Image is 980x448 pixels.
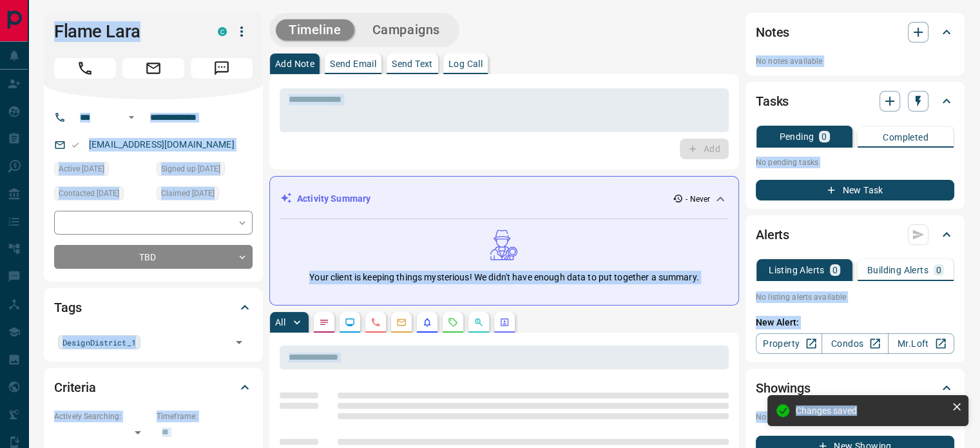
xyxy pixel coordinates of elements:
p: Listing Alerts [769,266,825,275]
div: Criteria [54,372,253,403]
h2: Criteria [54,377,96,398]
a: Mr.Loft [888,333,954,354]
p: 0 [821,132,827,141]
p: No notes available [756,55,954,67]
div: Sun Aug 22 2021 [54,162,150,180]
p: Send Email [330,59,376,68]
h2: Tasks [756,91,789,112]
svg: Calls [370,317,381,327]
h2: Alerts [756,224,789,245]
svg: Requests [448,317,458,327]
p: 0 [832,266,838,275]
div: Tags [54,292,253,323]
p: Log Call [448,59,483,68]
span: Call [54,58,116,79]
h2: Notes [756,22,789,43]
span: Contacted [DATE] [59,187,119,200]
button: Timeline [276,19,354,41]
p: Building Alerts [867,266,928,275]
svg: Emails [396,317,407,327]
p: Actively Searching: [54,411,150,422]
p: - Never [686,193,710,205]
p: Pending [779,132,814,141]
p: Activity Summary [297,192,370,206]
svg: Opportunities [474,317,484,327]
h2: Tags [54,297,81,318]
div: Showings [756,373,954,404]
div: Changes saved [796,405,946,416]
svg: Agent Actions [499,317,510,327]
div: Fri May 29 2020 [157,162,253,180]
h1: Flame Lara [54,21,198,42]
a: [EMAIL_ADDRESS][DOMAIN_NAME] [89,139,235,150]
span: Active [DATE] [59,162,104,175]
button: Campaigns [360,19,453,41]
button: Open [124,110,139,125]
p: No showings booked [756,411,954,423]
svg: Lead Browsing Activity [345,317,355,327]
p: No listing alerts available [756,291,954,303]
div: condos.ca [218,27,227,36]
div: TBD [54,245,253,269]
span: DesignDistrict_1 [62,336,136,349]
p: Completed [883,133,928,142]
div: Activity Summary- Never [280,187,728,211]
div: Sun Aug 22 2021 [54,186,150,204]
div: Alerts [756,219,954,250]
span: Signed up [DATE] [161,162,220,175]
button: Open [230,333,248,351]
h2: Showings [756,378,811,398]
p: All [275,318,285,327]
span: Message [191,58,253,79]
div: Tasks [756,86,954,117]
p: Timeframe: [157,411,253,422]
p: Add Note [275,59,314,68]
p: No pending tasks [756,153,954,172]
p: New Alert: [756,316,954,329]
span: Claimed [DATE] [161,187,215,200]
button: New Task [756,180,954,200]
svg: Notes [319,317,329,327]
div: Notes [756,17,954,48]
p: Your client is keeping things mysterious! We didn't have enough data to put together a summary. [309,271,698,284]
svg: Listing Alerts [422,317,432,327]
a: Property [756,333,822,354]
p: 0 [936,266,941,275]
a: Condos [821,333,888,354]
p: Send Text [392,59,433,68]
svg: Email Valid [71,141,80,150]
div: Sun Aug 22 2021 [157,186,253,204]
span: Email [122,58,184,79]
